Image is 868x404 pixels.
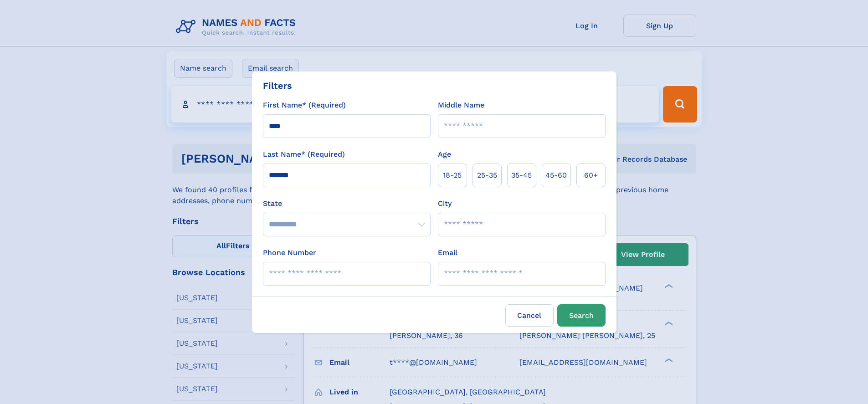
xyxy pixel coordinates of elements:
[477,170,497,181] span: 25‑35
[545,170,567,181] span: 45‑60
[263,149,345,160] label: Last Name* (Required)
[263,198,431,209] label: State
[263,247,316,258] label: Phone Number
[584,170,598,181] span: 60+
[263,79,292,92] div: Filters
[438,247,457,258] label: Email
[511,170,532,181] span: 35‑45
[438,149,451,160] label: Age
[263,100,346,111] label: First Name* (Required)
[438,100,484,111] label: Middle Name
[505,304,554,327] label: Cancel
[443,170,462,181] span: 18‑25
[438,198,452,209] label: City
[557,304,606,327] button: Search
